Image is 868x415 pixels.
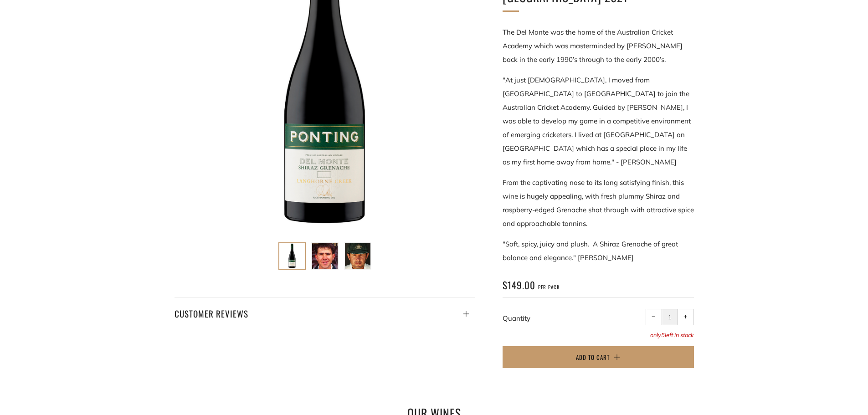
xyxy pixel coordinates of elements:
span: Add to Cart [576,353,610,362]
span: $149.00 [503,278,535,292]
span: − [652,315,656,319]
input: quantity [662,309,678,325]
p: The Del Monte was the home of the Australian Cricket Academy which was masterminded by [PERSON_NA... [503,26,694,67]
button: Load image into Gallery viewer, Ponting &#39;Del Monte&#39; Langhorne Creek Shiraz Grenache 2021 [278,242,306,270]
p: "At just [DEMOGRAPHIC_DATA], I moved from [GEOGRAPHIC_DATA] to [GEOGRAPHIC_DATA] to join the Aust... [503,73,694,169]
p: "Soft, spicy, juicy and plush. A Shiraz Grenache of great balance and elegance." [PERSON_NAME] [503,237,694,265]
button: Add to Cart [503,346,694,368]
p: only left in stock [503,332,694,338]
img: Load image into Gallery viewer, Ponting &#39;Del Monte&#39; Langhorne Creek Shiraz Grenache 2021 [345,243,370,269]
img: Load image into Gallery viewer, Ponting &#39;Del Monte&#39; Langhorne Creek Shiraz Grenache 2021 [312,243,338,269]
label: Quantity [503,314,530,323]
span: 5 [661,331,665,338]
span: per pack [538,284,560,291]
img: Load image into Gallery viewer, Ponting &#39;Del Monte&#39; Langhorne Creek Shiraz Grenache 2021 [279,243,305,269]
a: Customer Reviews [175,297,475,321]
h4: Customer Reviews [175,306,475,321]
p: From the captivating nose to its long satisfying finish, this wine is hugely appealing, with fres... [503,176,694,231]
span: + [683,315,688,319]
